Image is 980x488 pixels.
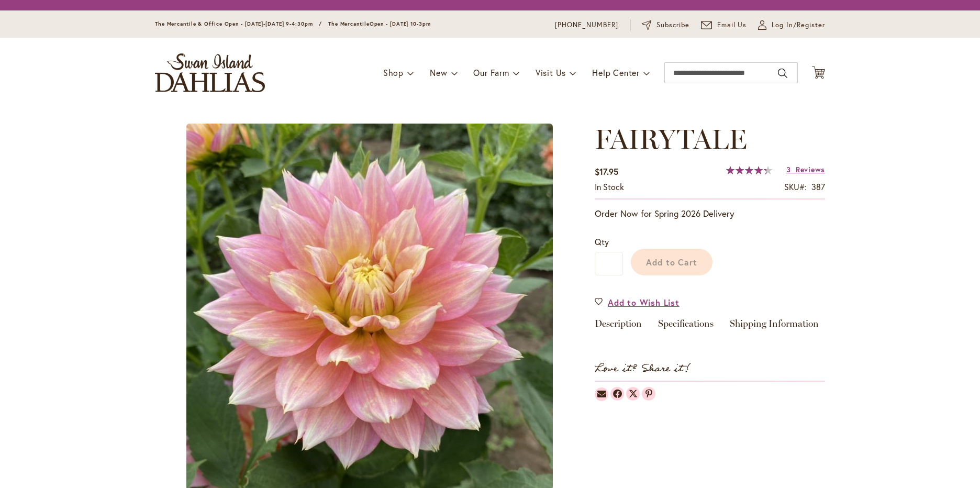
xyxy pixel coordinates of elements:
a: Dahlias on Facebook [610,387,624,401]
span: Email Us [717,20,747,30]
a: Email Us [701,20,747,30]
a: 3 Reviews [786,164,825,174]
a: Dahlias on Twitter [626,387,640,401]
div: 387 [811,181,825,193]
span: The Mercantile & Office Open - [DATE]-[DATE] 9-4:30pm / The Mercantile [155,20,370,27]
a: Description [595,319,642,334]
a: Subscribe [642,20,689,30]
a: Add to Wish List [595,296,680,308]
span: Shop [383,67,404,78]
a: Log In/Register [758,20,825,30]
span: New [430,67,447,78]
span: Log In/Register [772,20,825,30]
a: store logo [155,53,265,92]
p: Order Now for Spring 2026 Delivery [595,207,825,220]
span: Subscribe [656,20,689,30]
div: Detailed Product Info [595,319,825,334]
a: Shipping Information [730,319,819,334]
span: FAIRYTALE [595,123,747,156]
span: 3 [786,164,791,174]
span: Add to Wish List [608,296,680,308]
a: Specifications [658,319,714,334]
span: Help Center [592,67,640,78]
button: Search [778,65,787,82]
strong: SKU [784,181,807,192]
strong: Love it? Share it! [595,360,691,378]
div: Availability [595,181,624,193]
span: Open - [DATE] 10-3pm [370,20,431,27]
span: Qty [595,236,609,247]
span: $17.95 [595,166,618,177]
div: 87% [726,166,772,174]
span: Our Farm [473,67,509,78]
span: Visit Us [536,67,566,78]
span: In stock [595,181,624,192]
span: Reviews [796,164,825,174]
a: [PHONE_NUMBER] [555,20,618,30]
a: Dahlias on Pinterest [642,387,655,401]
